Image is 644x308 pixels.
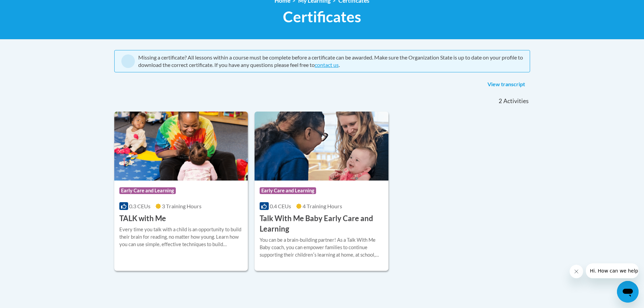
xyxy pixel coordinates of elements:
[138,54,523,69] div: Missing a certificate? All lessons within a course must be complete before a certificate can be a...
[119,213,166,224] h3: TALK with Me
[570,265,583,278] iframe: Close message
[119,226,243,248] div: Every time you talk with a child is an opportunity to build their brain for reading, no matter ho...
[255,112,388,181] img: Course Logo
[114,112,248,181] img: Course Logo
[119,187,176,194] span: Early Care and Learning
[129,203,150,209] span: 0.3 CEUs
[586,263,639,278] iframe: Message from company
[499,97,502,105] span: 2
[303,203,342,209] span: 4 Training Hours
[114,112,248,270] a: Course LogoEarly Care and Learning0.3 CEUs3 Training Hours TALK with MeEvery time you talk with a...
[255,112,388,270] a: Course LogoEarly Care and Learning0.4 CEUs4 Training Hours Talk With Me Baby Early Care and Learn...
[260,236,383,259] div: You can be a brain-building partner! As a Talk With Me Baby coach, you can empower families to co...
[162,203,201,209] span: 3 Training Hours
[4,5,55,10] span: Hi. How can we help?
[617,281,639,303] iframe: Button to launch messaging window
[283,8,361,26] span: Certificates
[260,187,316,194] span: Early Care and Learning
[270,203,291,209] span: 0.4 CEUs
[260,213,383,234] h3: Talk With Me Baby Early Care and Learning
[482,79,530,90] a: View transcript
[503,97,529,105] span: Activities
[315,62,339,68] a: contact us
